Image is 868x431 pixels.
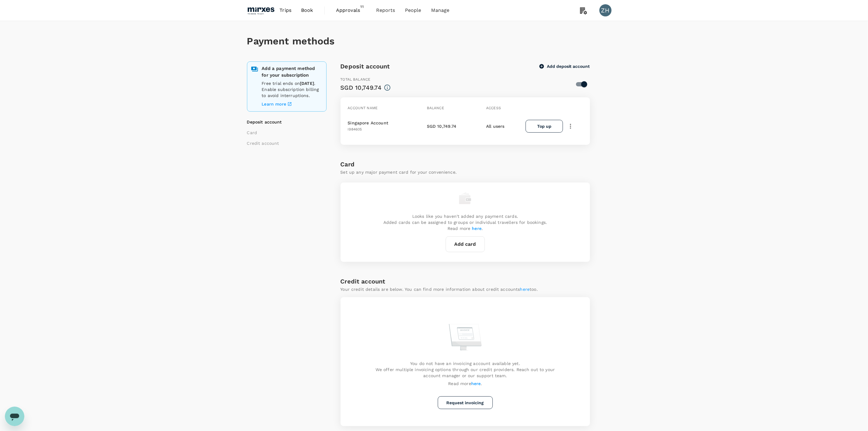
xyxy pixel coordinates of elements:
a: Learn more [262,100,323,108]
span: Account name [348,106,378,110]
li: Deposit account [247,119,323,125]
div: ZH [599,4,612,16]
span: All users [486,124,504,129]
span: 11 [359,4,365,10]
h6: Deposit account [341,61,390,71]
span: Manage [431,7,450,14]
p: Looks like you haven't added any payment cards. Added cards can be assigned to groups or individu... [383,213,547,231]
button: Add card [446,236,485,252]
iframe: Button to launch messaging window [5,407,24,426]
span: Total balance [341,77,371,82]
p: SGD 10,749.74 [427,123,457,129]
p: Read more . [358,381,573,387]
span: I984605 [348,127,362,131]
p: Your credit details are below. You can find more information about credit accounts too. [341,286,538,292]
li: Credit account [247,140,323,146]
a: here [520,287,530,292]
h6: Credit account [341,276,386,286]
button: Add deposit account [540,64,590,69]
span: Book [301,7,313,14]
img: empty [459,192,471,204]
span: People [405,7,421,14]
span: Access [486,106,501,110]
p: You do not have an invoicing account available yet. We offer multiple invoicing options through o... [358,360,573,379]
p: Free trial ends on . Enable subscription billing to avoid interruptions. [262,80,323,99]
div: SGD 10,749.74 [341,83,382,92]
h1: Payment methods [247,36,621,47]
button: Top up [526,120,563,133]
li: Card [247,130,323,136]
a: here [472,226,482,231]
p: Set up any major payment card for your convenience. [341,169,590,175]
p: Singapore Account [348,120,389,126]
button: Request invoicing [438,396,493,409]
a: here [471,381,481,386]
p: Learn more [262,101,286,107]
span: Approvals [336,7,366,14]
img: Mirxes Holding Pte Ltd [247,4,275,17]
p: Add a payment method for your subscription [262,65,323,78]
span: Trips [280,7,291,14]
span: Balance [427,106,444,110]
b: [DATE] [300,81,314,86]
span: Reports [376,7,395,14]
h6: Card [341,159,590,169]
